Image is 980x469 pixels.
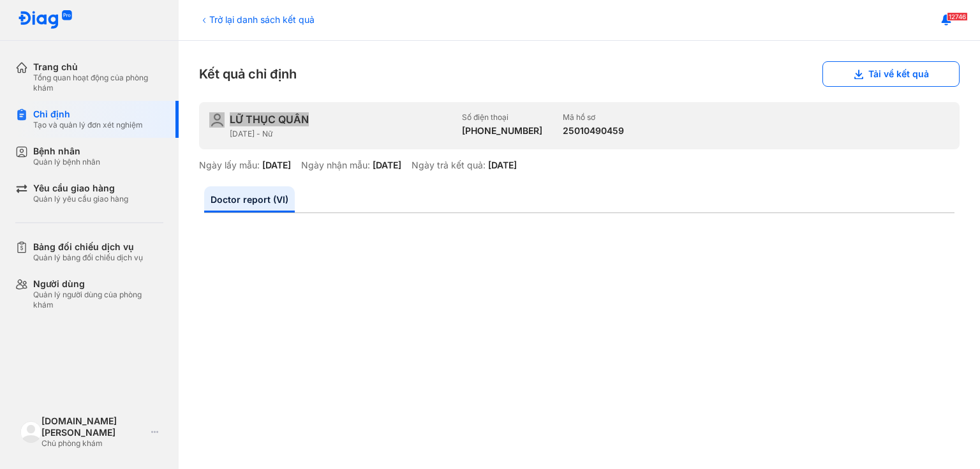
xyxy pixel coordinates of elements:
[33,73,163,93] div: Tổng quan hoạt động của phòng khám
[20,421,41,442] img: logo
[33,182,128,194] div: Yêu cầu giao hàng
[462,112,542,123] div: Số điện thoại
[209,112,225,128] img: user-icon
[230,112,309,126] div: LỮ THỤC QUÂN
[33,108,143,120] div: Chỉ định
[462,125,542,137] div: [PHONE_NUMBER]
[33,61,163,73] div: Trang chủ
[262,160,291,171] div: [DATE]
[488,160,517,171] div: [DATE]
[822,61,960,87] button: Tải về kết quả
[563,125,624,137] div: 25010490459
[33,120,143,130] div: Tạo và quản lý đơn xét nghiệm
[33,145,100,157] div: Bệnh nhân
[199,13,315,26] div: Trở lại danh sách kết quả
[33,290,163,310] div: Quản lý người dùng của phòng khám
[33,253,143,263] div: Quản lý bảng đối chiếu dịch vụ
[41,438,146,449] div: Chủ phòng khám
[199,160,260,171] div: Ngày lấy mẫu:
[18,10,73,30] img: logo
[199,61,960,87] div: Kết quả chỉ định
[230,129,452,139] div: [DATE] - Nữ
[301,160,370,171] div: Ngày nhận mẫu:
[33,241,143,253] div: Bảng đối chiếu dịch vụ
[33,194,128,204] div: Quản lý yêu cầu giao hàng
[41,415,146,438] div: [DOMAIN_NAME] [PERSON_NAME]
[373,160,401,171] div: [DATE]
[33,278,163,290] div: Người dùng
[33,157,100,167] div: Quản lý bệnh nhân
[563,112,624,123] div: Mã hồ sơ
[204,186,295,212] a: Doctor report (VI)
[947,12,968,21] span: 12746
[412,160,486,171] div: Ngày trả kết quả:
